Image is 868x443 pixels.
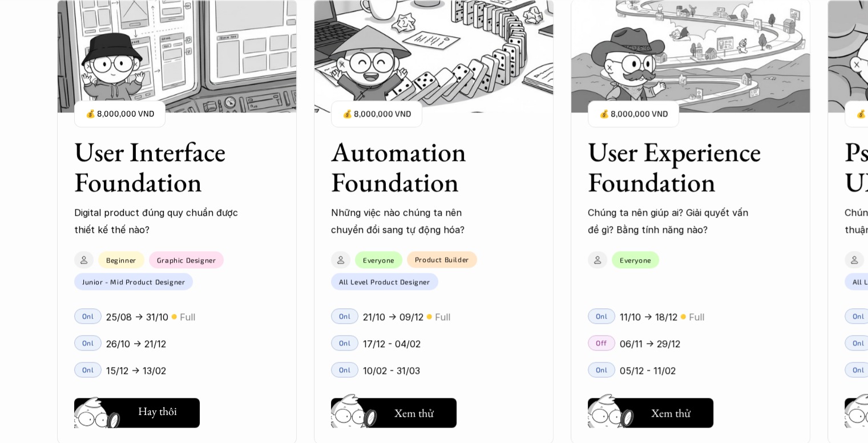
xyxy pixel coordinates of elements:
p: 🟡 [171,312,177,321]
a: Xem thử [331,393,457,428]
p: Onl [339,365,351,373]
p: Những việc nào chúng ta nên chuyển đổi sang tự động hóa? [331,204,496,239]
p: Onl [853,339,865,347]
p: Onl [596,312,608,320]
p: 06/11 -> 29/12 [620,335,680,352]
p: Everyone [620,256,651,264]
p: Onl [853,312,865,320]
p: Product Builder [415,255,469,263]
p: Everyone [363,256,394,264]
p: Graphic Designer [157,256,216,264]
h5: Xem thử [651,405,691,421]
p: Chúng ta nên giúp ai? Giải quyết vấn đề gì? Bằng tính năng nào? [588,204,753,239]
p: 26/10 -> 21/12 [106,335,166,352]
p: 17/12 - 04/02 [363,335,421,352]
h5: Hay thôi [138,402,177,418]
button: Xem thử [331,398,457,428]
p: Onl [596,365,608,373]
p: 11/10 -> 18/12 [620,308,677,325]
p: 💰 8,000,000 VND [342,106,411,122]
p: 05/12 - 11/02 [620,362,676,379]
p: 25/08 -> 31/10 [106,308,168,325]
p: 15/12 -> 13/02 [106,362,166,379]
p: Onl [853,365,865,373]
p: Onl [339,339,351,347]
p: 21/10 -> 09/12 [363,308,423,325]
p: Junior - Mid Product Designer [82,277,185,285]
p: 10/02 - 31/03 [363,362,420,379]
p: All Level Product Designer [339,277,430,285]
h3: Automation Foundation [331,136,508,197]
h3: User Interface Foundation [74,136,251,197]
button: Hay thôi [74,398,200,428]
p: Beginner [106,256,136,264]
p: Digital product đúng quy chuẩn được thiết kế thế nào? [74,204,240,239]
a: Hay thôi [74,393,200,428]
p: Onl [339,312,351,320]
p: Full [435,308,450,325]
p: Full [180,308,195,325]
a: Xem thử [588,393,713,428]
h5: Xem thử [394,405,434,421]
h3: User Experience Foundation [588,136,765,197]
p: 💰 8,000,000 VND [86,106,154,122]
p: 💰 8,000,000 VND [599,106,668,122]
p: 🟡 [680,312,686,321]
p: 🟡 [426,312,432,321]
p: Full [689,308,704,325]
p: Off [596,339,607,347]
button: Xem thử [588,398,713,428]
